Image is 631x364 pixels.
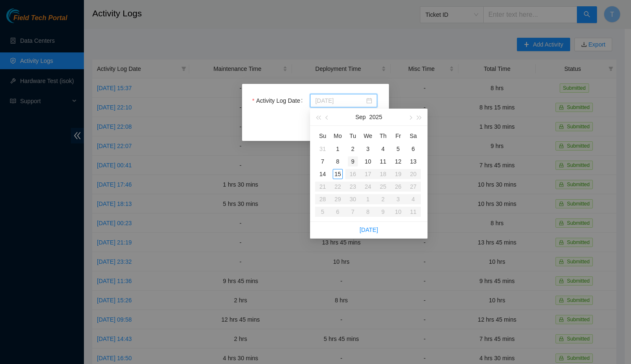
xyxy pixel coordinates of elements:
[406,129,421,143] th: Sa
[375,143,391,155] td: 2025-09-04
[391,143,406,155] td: 2025-09-05
[360,129,375,143] th: We
[345,143,360,155] td: 2025-09-02
[391,155,406,168] td: 2025-09-12
[315,96,365,105] input: Activity Log Date
[348,144,358,154] div: 2
[330,143,345,155] td: 2025-09-01
[315,143,330,155] td: 2025-08-31
[406,155,421,168] td: 2025-09-13
[333,144,343,154] div: 1
[375,155,391,168] td: 2025-09-11
[363,144,373,154] div: 3
[318,169,328,179] div: 14
[391,129,406,143] th: Fr
[315,155,330,168] td: 2025-09-07
[360,226,378,233] a: [DATE]
[408,156,418,166] div: 13
[378,144,388,154] div: 4
[378,156,388,166] div: 11
[333,156,343,166] div: 8
[360,143,375,155] td: 2025-09-03
[360,155,375,168] td: 2025-09-10
[318,156,328,166] div: 7
[315,168,330,180] td: 2025-09-14
[252,94,306,107] label: Activity Log Date
[408,144,418,154] div: 6
[330,168,345,180] td: 2025-09-15
[393,144,403,154] div: 5
[318,144,328,154] div: 31
[348,156,358,166] div: 9
[355,109,366,125] button: Sep
[345,155,360,168] td: 2025-09-09
[393,156,403,166] div: 12
[333,169,343,179] div: 15
[345,129,360,143] th: Tu
[330,155,345,168] td: 2025-09-08
[363,156,373,166] div: 10
[315,129,330,143] th: Su
[375,129,391,143] th: Th
[406,143,421,155] td: 2025-09-06
[330,129,345,143] th: Mo
[369,109,382,125] button: 2025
